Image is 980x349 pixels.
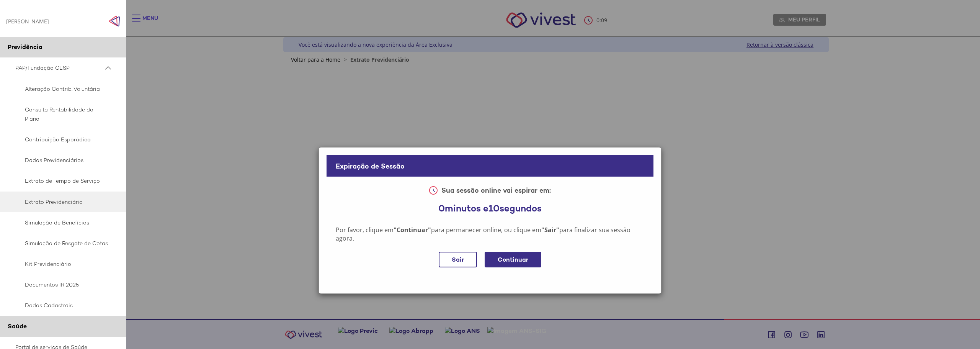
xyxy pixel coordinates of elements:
[6,18,49,25] div: [PERSON_NAME]
[109,15,120,27] img: Fechar menu
[485,252,541,267] div: Continuar
[142,15,158,30] div: Menu
[441,186,551,195] div: Sua sessão online vai espirar em:
[15,239,108,248] span: Simulação de Resgate de Cotas
[439,252,477,267] div: Sair
[488,202,500,214] span: 10
[15,105,108,123] span: Consulta Rentabilidade do Plano
[327,155,653,177] div: Expiração de Sessão
[15,218,108,227] span: Simulação de Benefícios
[15,197,108,206] span: Extrato Previdenciário
[436,256,482,263] a: Sair
[8,43,42,51] span: Previdência
[15,156,108,165] span: Dados Previdenciários
[15,280,108,289] span: Documentos IR 2025
[336,195,644,222] div: minutos e segundos
[15,63,103,73] span: PAP/Fundação CESP
[438,202,445,214] span: 0
[336,226,644,242] div: Por favor, clique em para permanecer online, ou clique em para finalizar sua sessão agora.
[541,226,559,234] b: "Sair"
[15,135,108,144] span: Contribuição Esporádica
[8,322,27,330] span: Saúde
[15,176,108,185] span: Extrato de Tempo de Serviço
[394,226,431,234] b: "Continuar"
[15,84,108,93] span: Alteração Contrib. Voluntária
[15,301,108,310] span: Dados Cadastrais
[482,256,544,263] a: Continuar
[109,15,120,27] span: Click to close side navigation.
[15,259,108,269] span: Kit Previdenciário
